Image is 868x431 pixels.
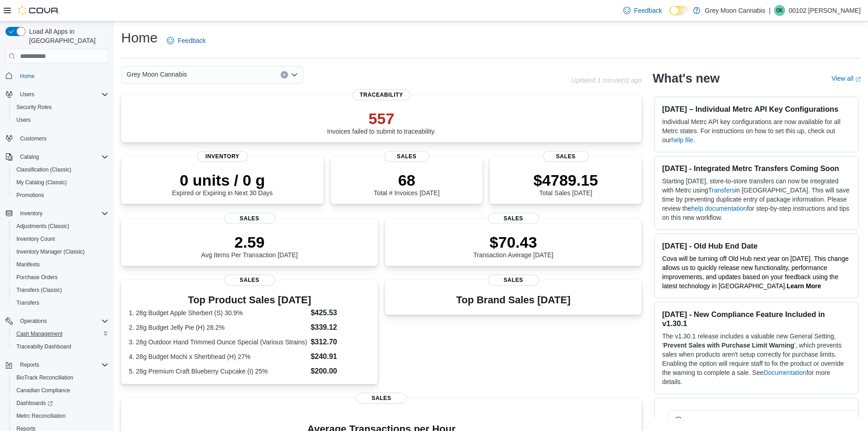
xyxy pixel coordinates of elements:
button: Catalog [16,151,42,162]
span: Dashboards [16,400,53,407]
p: 2.59 [201,233,298,251]
p: 0 units / 0 g [172,171,273,189]
span: Transfers [13,297,108,308]
span: Feedback [178,36,205,45]
span: Promotions [13,190,108,201]
span: 0K [776,5,783,16]
span: Dark Mode [669,16,670,16]
span: Home [20,73,35,80]
a: Learn More [787,282,821,290]
span: Traceabilty Dashboard [13,341,108,352]
dt: 2. 28g Budget Jelly Pie (H) 28.2% [129,323,307,332]
span: Sales [384,151,430,162]
span: Transfers [16,299,39,306]
span: Sales [224,213,275,224]
button: Reports [2,358,112,371]
a: Users [13,114,34,125]
a: Inventory Manager (Classic) [13,246,88,257]
p: 68 [374,171,439,189]
h3: [DATE] - Integrated Metrc Transfers Coming Soon [662,164,851,173]
span: Customers [20,135,46,142]
dt: 4. 28g Budget Mochi x Sherbhead (H) 27% [129,352,307,361]
a: BioTrack Reconciliation [13,372,77,383]
span: Sales [356,393,407,404]
span: Reports [16,359,108,370]
a: Documentation [764,369,806,376]
input: Dark Mode [669,6,688,16]
button: Users [16,89,38,100]
button: Catalog [2,151,112,163]
span: Traceabilty Dashboard [16,343,71,350]
dd: $425.53 [311,307,370,318]
button: Transfers [9,296,112,309]
h1: Home [121,29,158,47]
svg: External link [855,77,861,82]
strong: Prevent Sales with Purchase Limit Warning [663,342,794,349]
a: Dashboards [9,397,112,410]
button: Manifests [9,258,112,271]
span: Manifests [13,259,108,270]
span: Transfers (Classic) [13,285,108,296]
span: Traceability [353,89,411,100]
a: Cash Management [13,328,66,339]
button: Adjustments (Classic) [9,220,112,233]
span: Operations [20,317,47,325]
span: Manifests [16,261,40,268]
div: 00102 Kristian Serna [774,5,785,16]
a: View allExternal link [832,75,861,82]
a: Classification (Classic) [13,164,75,175]
a: help file [671,136,693,144]
span: Cash Management [13,328,108,339]
button: Customers [2,132,112,145]
button: Transfers (Classic) [9,284,112,296]
div: Expired or Expiring in Next 30 Days [172,171,273,197]
dd: $312.70 [311,337,370,348]
span: Customers [16,133,108,144]
span: Canadian Compliance [13,385,108,396]
button: Users [9,114,112,126]
span: Grey Moon Cannabis [127,69,187,80]
span: Metrc Reconciliation [13,410,108,421]
span: My Catalog (Classic) [16,179,67,186]
a: Traceabilty Dashboard [13,341,75,352]
button: Promotions [9,189,112,202]
p: Updated 1 minute(s) ago [571,77,642,84]
dd: $339.12 [311,322,370,333]
p: 00102 [PERSON_NAME] [789,5,861,16]
a: Promotions [13,190,48,201]
dt: 1. 28g Budget Apple Sherbert (S) 30.9% [129,308,307,317]
dd: $200.00 [311,366,370,377]
button: Home [2,69,112,82]
div: Total # Invoices [DATE] [374,171,439,197]
span: Catalog [16,151,108,162]
span: Adjustments (Classic) [13,221,108,232]
span: Inventory Count [13,234,108,244]
button: Traceabilty Dashboard [9,340,112,353]
span: Feedback [634,6,662,15]
span: Operations [16,316,108,327]
dt: 5. 28g Premium Craft Blueberry Cupcake (I) 25% [129,367,307,376]
button: Inventory [2,207,112,220]
p: $70.43 [473,233,554,251]
span: Load All Apps in [GEOGRAPHIC_DATA] [26,27,108,45]
span: Security Roles [16,104,51,111]
span: Reports [20,361,39,369]
div: Total Sales [DATE] [534,171,598,197]
span: Sales [488,213,539,224]
h3: [DATE] – Individual Metrc API Key Configurations [662,104,851,114]
a: Inventory Count [13,234,59,244]
span: Canadian Compliance [16,387,70,394]
div: Invoices failed to submit to traceability. [327,109,436,135]
button: Inventory Count [9,233,112,245]
span: Purchase Orders [16,274,58,281]
a: Dashboards [13,398,56,409]
a: Transfers (Classic) [13,285,66,296]
span: Metrc Reconciliation [16,412,66,420]
a: Purchase Orders [13,272,62,283]
button: Classification (Classic) [9,163,112,176]
h2: What's new [652,71,719,86]
span: Sales [543,151,589,162]
p: Individual Metrc API key configurations are now available for all Metrc states. For instructions ... [662,117,851,145]
h3: Top Brand Sales [DATE] [456,295,570,306]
